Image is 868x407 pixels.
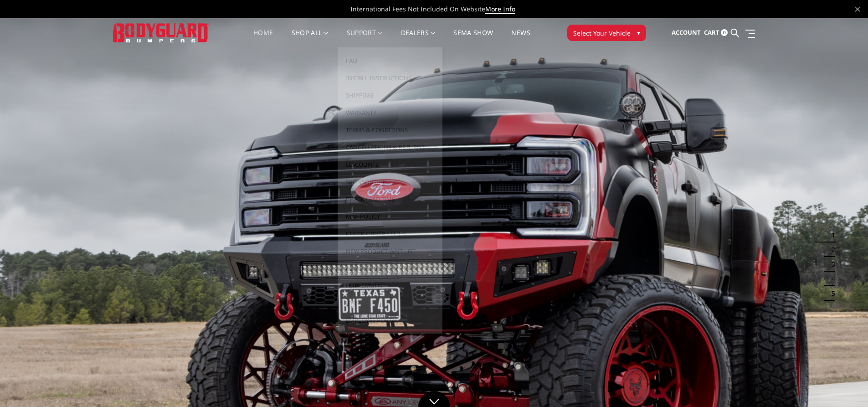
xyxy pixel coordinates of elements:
a: Cart 0 [704,21,728,45]
span: Select Your Vehicle [573,28,631,38]
button: Select Your Vehicle [567,25,646,41]
a: shop all [292,30,329,47]
a: Contact Us [341,260,439,277]
span: Account [672,28,701,36]
a: Dealers [401,30,436,47]
a: Support [347,30,383,47]
a: Check Order Status [341,225,439,242]
span: ▾ [637,28,640,37]
button: 4 of 5 [826,272,835,286]
img: BODYGUARD BUMPERS [113,23,209,42]
a: Employment [341,277,439,294]
a: New Product Wait List [341,242,439,260]
a: More Info [485,5,515,14]
a: Shipping [341,87,439,104]
button: 2 of 5 [826,242,835,257]
a: Warranty [341,104,439,121]
a: Sponsorship [341,173,439,191]
a: Click to Down [418,391,450,407]
a: Home [253,30,273,47]
a: Install Instructions [341,69,439,87]
a: Discounts [341,156,439,173]
a: News [511,30,530,47]
a: SEMA Show [453,30,493,47]
a: Check Lead Time [341,191,439,208]
button: 3 of 5 [826,257,835,272]
a: Account [672,21,701,45]
button: 1 of 5 [826,228,835,242]
a: Cancellations & Returns [341,139,439,156]
a: Terms & Conditions [341,121,439,139]
a: MAP Policy [341,208,439,225]
button: 5 of 5 [826,286,835,301]
span: 0 [721,29,728,36]
span: Cart [704,28,719,36]
a: Employee Portal [341,312,439,329]
a: Jobs [341,294,439,312]
a: FAQ [341,52,439,69]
